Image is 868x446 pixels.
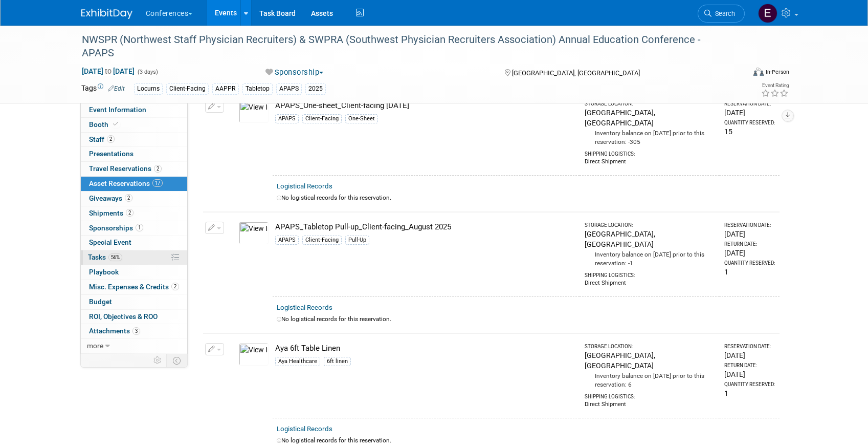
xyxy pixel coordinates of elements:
[585,158,716,166] div: Direct Shipment
[277,436,775,445] div: No logistical records for this reservation.
[275,100,575,111] div: APAPS_One-sheet_Client-facing [DATE]
[302,114,342,123] div: Client-Facing
[81,324,187,338] a: Attachments3
[239,343,269,366] img: View Images
[81,118,187,132] a: Booth
[88,253,122,261] span: Tasks
[585,350,716,371] div: [GEOGRAPHIC_DATA], [GEOGRAPHIC_DATA]
[585,249,716,268] div: Inventory balance on [DATE] prior to this reservation: -1
[262,67,327,78] button: Sponsorship
[276,83,302,94] div: APAPS
[724,343,775,350] div: Reservation Date:
[724,388,775,398] div: 1
[585,100,716,108] div: Storage Location:
[89,224,143,232] span: Sponsorships
[345,114,378,123] div: One-Sheet
[89,312,158,321] span: ROI, Objectives & ROO
[132,327,140,335] span: 3
[724,222,775,229] div: Reservation Date:
[242,83,273,94] div: Tabletop
[305,83,326,94] div: 2025
[81,83,125,95] td: Tags
[81,206,187,221] a: Shipments2
[107,135,115,143] span: 2
[81,221,187,236] a: Sponsorships1
[89,238,131,246] span: Special Event
[724,260,775,267] div: Quantity Reserved:
[166,354,187,367] td: Toggle Event Tabs
[585,146,716,158] div: Shipping Logistics:
[126,209,133,217] span: 2
[275,236,299,245] div: APAPS
[81,339,187,353] a: more
[585,229,716,249] div: [GEOGRAPHIC_DATA], [GEOGRAPHIC_DATA]
[81,9,132,19] img: ExhibitDay
[81,310,187,324] a: ROI, Objectives & ROO
[585,108,716,128] div: [GEOGRAPHIC_DATA], [GEOGRAPHIC_DATA]
[89,135,115,143] span: Staff
[765,68,789,76] div: In-Person
[81,177,187,191] a: Asset Reservations17
[81,250,187,265] a: Tasks56%
[275,357,320,366] div: Aya Healthcare
[89,209,133,217] span: Shipments
[684,66,790,81] div: Event Format
[585,222,716,229] div: Storage Location:
[512,69,640,77] span: [GEOGRAPHIC_DATA], [GEOGRAPHIC_DATA]
[277,315,775,324] div: No logistical records for this reservation.
[108,253,122,261] span: 56%
[81,67,135,76] span: [DATE] [DATE]
[81,265,187,280] a: Playbook
[758,4,777,23] img: Erin Anderson
[724,119,775,126] div: Quantity Reserved:
[81,162,187,176] a: Travel Reservations2
[81,192,187,206] a: Giveaways2
[585,343,716,350] div: Storage Location:
[585,128,716,146] div: Inventory balance on [DATE] prior to this reservation: -305
[277,182,332,190] a: Logistical Records
[81,280,187,294] a: Misc. Expenses & Credits2
[724,241,775,248] div: Return Date:
[136,224,143,231] span: 1
[585,268,716,279] div: Shipping Logistics:
[345,236,369,245] div: Pull-Up
[89,164,162,173] span: Travel Reservations
[302,236,342,245] div: Client-Facing
[89,283,179,291] span: Misc. Expenses & Credits
[724,362,775,369] div: Return Date:
[81,103,187,117] a: Event Information
[87,342,103,350] span: more
[761,83,789,88] div: Event Rating
[277,425,332,433] a: Logistical Records
[275,114,299,123] div: APAPS
[125,194,132,202] span: 2
[724,267,775,277] div: 1
[585,279,716,287] div: Direct Shipment
[89,179,163,187] span: Asset Reservations
[89,268,119,276] span: Playbook
[277,304,332,311] a: Logistical Records
[724,369,775,379] div: [DATE]
[324,357,351,366] div: 6ft linen
[724,350,775,360] div: [DATE]
[724,248,775,258] div: [DATE]
[212,83,239,94] div: AAPPR
[711,10,735,17] span: Search
[81,236,187,250] a: Special Event
[134,83,163,94] div: Locums
[149,354,167,367] td: Personalize Event Tab Strip
[81,295,187,309] a: Budget
[81,147,187,161] a: Presentations
[724,229,775,239] div: [DATE]
[89,150,133,158] span: Presentations
[239,222,269,244] img: View Images
[585,389,716,400] div: Shipping Logistics:
[89,327,140,335] span: Attachments
[275,222,575,232] div: APAPS_Tabletop Pull-up_Client-facing_August 2025
[108,85,125,92] a: Edit
[89,194,132,202] span: Giveaways
[275,343,575,354] div: Aya 6ft Table Linen
[698,5,745,23] a: Search
[724,100,775,108] div: Reservation Date:
[78,31,729,62] div: NWSPR (Northwest Staff Physician Recruiters) & SWPRA (Southwest Physician Recruiters Association)...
